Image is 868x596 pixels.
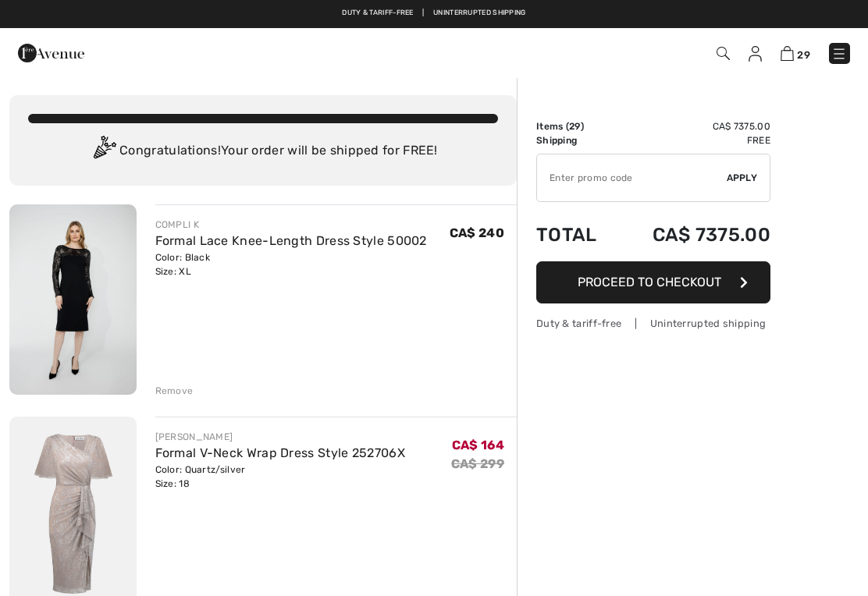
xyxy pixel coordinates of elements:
span: Apply [727,171,758,185]
img: Formal Lace Knee-Length Dress Style 50002 [9,204,137,395]
td: CA$ 7375.00 [616,208,770,261]
img: Menu [831,46,847,62]
span: CA$ 240 [450,225,504,240]
div: Color: Black Size: XL [155,250,427,278]
td: CA$ 7375.00 [616,119,770,133]
img: 1ère Avenue [18,37,84,69]
div: Color: Quartz/silver Size: 18 [155,463,405,491]
div: Duty & tariff-free | Uninterrupted shipping [536,316,770,331]
td: Free [616,133,770,147]
span: 29 [569,121,581,132]
td: Shipping [536,133,616,147]
div: [PERSON_NAME] [155,430,405,444]
div: COMPLI K [155,218,427,232]
span: CA$ 164 [452,438,504,452]
img: My Info [749,46,762,62]
img: Search [717,47,730,60]
a: 29 [781,44,810,62]
a: Formal Lace Knee-Length Dress Style 50002 [155,233,427,248]
span: 29 [797,49,810,61]
a: Formal V-Neck Wrap Dress Style 252706X [155,445,405,460]
img: Congratulation2.svg [88,136,119,167]
button: Proceed to Checkout [536,261,770,303]
div: Congratulations! Your order will be shipped for FREE! [28,136,498,167]
td: Items ( ) [536,119,616,133]
div: Remove [155,384,194,398]
td: Total [536,208,616,261]
img: Shopping Bag [781,46,794,61]
input: Promo code [537,154,727,201]
span: Proceed to Checkout [578,275,721,289]
a: 1ère Avenue [18,44,84,59]
s: CA$ 299 [451,456,504,471]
